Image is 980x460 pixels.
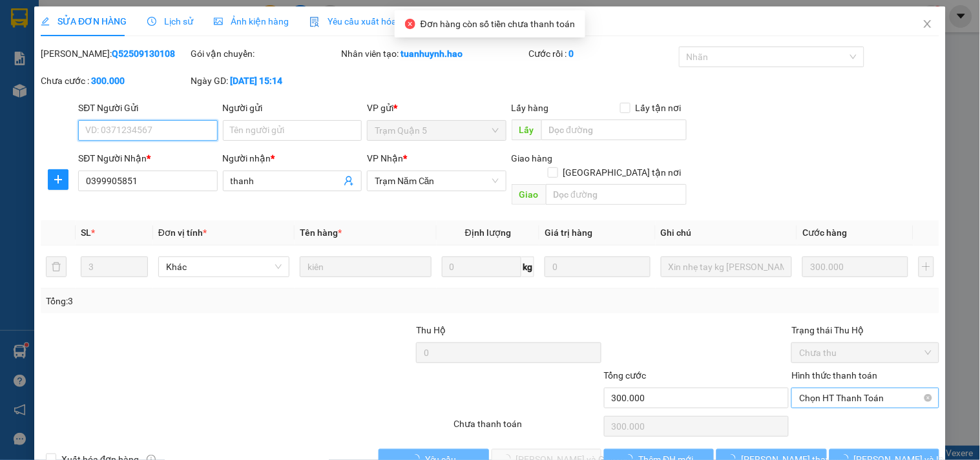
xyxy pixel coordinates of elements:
[48,174,68,185] span: plus
[799,343,931,362] span: Chưa thu
[569,48,574,59] b: 0
[46,294,379,308] div: Tổng: 3
[375,171,498,191] span: Trạm Năm Căn
[521,256,534,277] span: kg
[661,256,792,277] input: Ghi Chú
[121,48,540,64] li: Hotline: 02839552959
[341,47,526,61] div: Nhân viên tạo:
[147,16,193,26] span: Lịch sử
[512,120,541,140] span: Lấy
[924,394,932,402] span: close-circle
[191,74,339,88] div: Ngày GD:
[367,153,403,163] span: VP Nhận
[910,6,946,43] button: Close
[558,165,687,180] span: [GEOGRAPHIC_DATA] tận nơi
[923,19,933,29] span: close
[545,227,592,238] span: Giá trị hàng
[631,101,687,115] span: Lấy tận nơi
[158,227,207,238] span: Đơn vị tính
[802,227,847,238] span: Cước hàng
[147,17,156,26] span: clock-circle
[300,256,431,277] input: VD: Bàn, Ghế
[546,184,687,205] input: Dọc đường
[231,76,283,86] b: [DATE] 15:14
[78,101,217,115] div: SĐT Người Gửi
[512,184,546,205] span: Giao
[344,176,354,186] span: user-add
[41,47,188,61] div: [PERSON_NAME]:
[541,120,687,140] input: Dọc đường
[191,47,339,61] div: Gói vận chuyển:
[300,227,342,238] span: Tên hàng
[512,103,549,113] span: Lấy hàng
[367,101,506,115] div: VP gửi
[919,256,934,277] button: plus
[166,257,282,277] span: Khác
[91,76,125,86] b: 300.000
[799,388,931,408] span: Chọn HT Thanh Toán
[791,370,877,381] label: Hình thức thanh toán
[78,151,217,165] div: SĐT Người Nhận
[46,256,67,277] button: delete
[16,16,81,81] img: logo.jpg
[529,47,676,61] div: Cước rồi :
[604,370,647,381] span: Tổng cước
[41,74,188,88] div: Chưa cước :
[41,16,127,26] span: SỬA ĐƠN HÀNG
[48,169,68,190] button: plus
[223,101,362,115] div: Người gửi
[309,17,320,27] img: icon
[421,19,575,29] span: Đơn hàng còn số tiền chưa thanh toán
[81,227,91,238] span: SL
[375,121,498,140] span: Trạm Quận 5
[214,17,223,26] span: picture
[112,48,175,59] b: Q52509130108
[214,16,289,26] span: Ảnh kiện hàng
[791,323,939,337] div: Trạng thái Thu Hộ
[401,48,463,59] b: tuanhuynh.hao
[309,16,446,26] span: Yêu cầu xuất hóa đơn điện tử
[405,19,415,29] span: close-circle
[656,220,797,246] th: Ghi chú
[16,94,179,115] b: GỬI : Trạm Năm Căn
[416,325,446,335] span: Thu Hộ
[512,153,553,163] span: Giao hàng
[452,417,602,439] div: Chưa thanh toán
[802,256,908,277] input: 0
[41,17,50,26] span: edit
[223,151,362,165] div: Người nhận
[465,227,511,238] span: Định lượng
[121,32,540,48] li: 26 Phó Cơ Điều, Phường 12
[545,256,651,277] input: 0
